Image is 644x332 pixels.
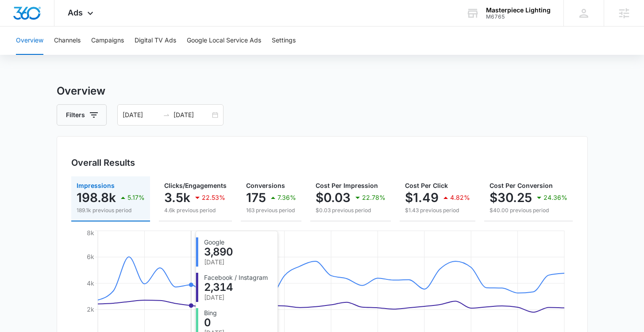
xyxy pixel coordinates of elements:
span: Conversions [246,182,285,189]
p: 163 previous period [246,206,296,214]
div: account name [486,7,551,14]
tspan: 6k [87,253,94,260]
p: $0.03 [316,191,351,205]
div: account id [486,14,551,20]
p: 22.53% [202,195,225,201]
p: $1.43 previous period [405,206,470,214]
span: swap-right [163,111,170,118]
span: Ads [68,8,83,17]
tspan: 2k [87,305,94,313]
span: to [163,111,170,118]
span: Clicks/Engagements [164,182,227,189]
button: Settings [272,27,296,55]
p: 4.6k previous period [164,206,227,214]
p: $30.25 [490,191,532,205]
span: Cost Per Impression [316,182,378,189]
p: 22.78% [362,195,386,201]
h3: Overview [57,83,588,99]
tspan: 8k [87,229,94,237]
button: Google Local Service Ads [187,27,261,55]
button: Campaigns [91,27,124,55]
p: 4.82% [450,195,470,201]
p: $40.00 previous period [490,206,567,214]
input: Start date [123,110,159,120]
p: 5.17% [127,195,145,201]
p: 3.5k [164,191,190,205]
p: 175 [246,191,266,205]
p: $0.03 previous period [316,206,386,214]
button: Channels [54,27,81,55]
p: $1.49 [405,191,439,205]
button: Filters [57,104,107,126]
input: End date [174,110,210,120]
p: 189.1k previous period [77,206,145,214]
tspan: 4k [87,279,94,287]
span: Impressions [77,182,115,189]
span: Cost Per Conversion [490,182,553,189]
p: 198.8k [77,191,116,205]
button: Overview [16,27,43,55]
p: 7.36% [278,195,296,201]
h3: Overall Results [71,156,135,169]
button: Digital TV Ads [135,27,176,55]
p: 24.36% [544,195,567,201]
span: Cost Per Click [405,182,448,189]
